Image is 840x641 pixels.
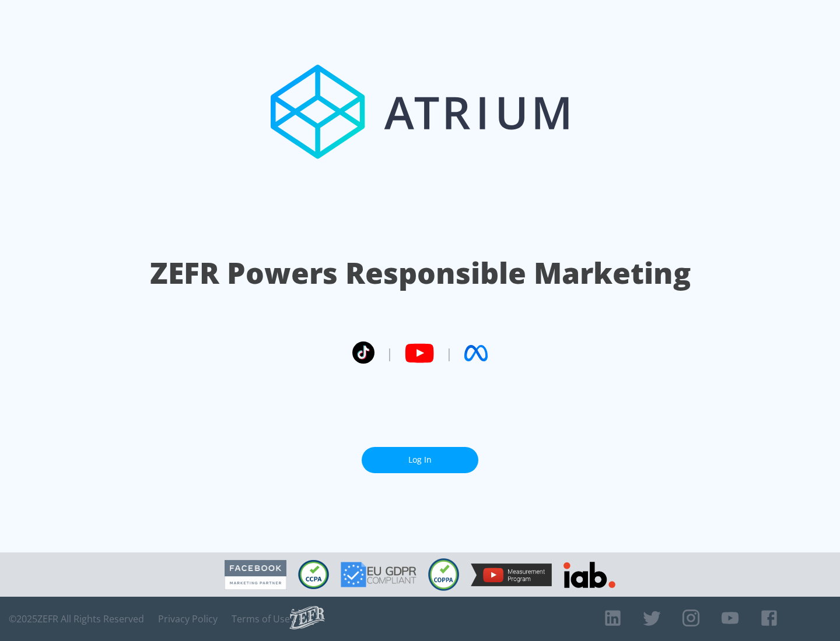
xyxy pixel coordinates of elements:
span: | [446,344,453,362]
img: CCPA Compliant [298,560,329,589]
img: IAB [563,562,615,588]
img: Facebook Marketing Partner [225,560,286,590]
a: Log In [362,447,478,473]
a: Privacy Policy [158,613,218,625]
img: COPPA Compliant [428,558,459,591]
h1: ZEFR Powers Responsible Marketing [150,253,691,293]
span: © 2025 ZEFR All Rights Reserved [9,613,144,625]
img: GDPR Compliant [341,562,416,587]
span: | [386,344,393,362]
img: YouTube Measurement Program [471,563,552,586]
a: Terms of Use [232,613,290,625]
